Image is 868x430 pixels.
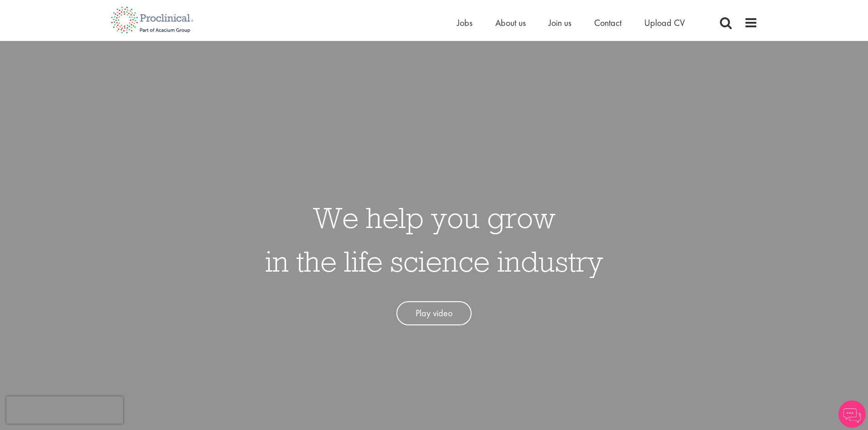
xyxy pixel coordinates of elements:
img: Chatbot [838,400,866,428]
a: Jobs [457,17,473,29]
a: Play video [396,301,472,325]
a: Join us [549,17,571,29]
h1: We help you grow in the life science industry [265,196,603,283]
a: About us [495,17,526,29]
a: Contact [594,17,621,29]
a: Upload CV [644,17,685,29]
